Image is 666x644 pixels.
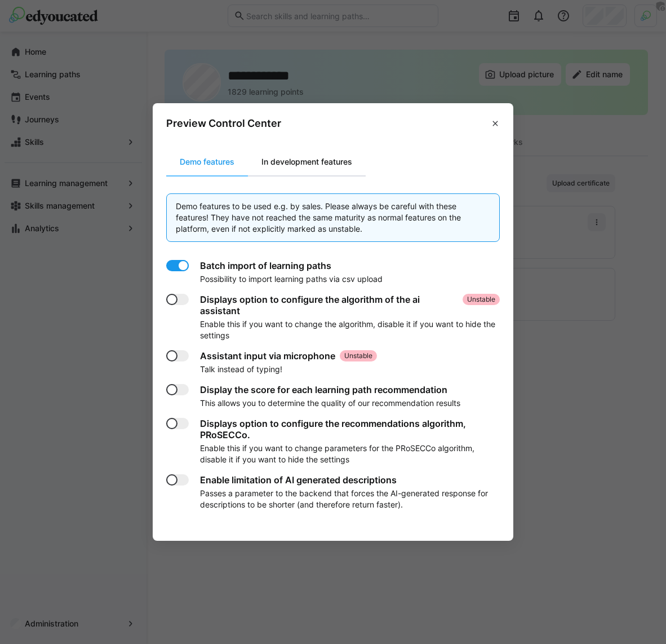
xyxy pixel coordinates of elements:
h4: Enable limitation of AI generated descriptions [200,474,397,486]
h4: Display the score for each learning path recommendation [200,384,447,395]
p: Enable this if you want to change parameters for the PRoSECCo algorithm, disable it if you want t... [200,443,500,465]
p: This allows you to determine the quality of our recommendation results [200,398,460,409]
p: Passes a parameter to the backend that forces the AI-generated response for descriptions to be sh... [200,488,500,510]
p: Talk instead of typing! [200,364,377,375]
div: In development features [248,148,366,175]
h4: Displays option to configure the algorithm of the ai assistant [200,294,458,316]
p: Enable this if you want to change the algorithm, disable it if you want to hide the settings [200,319,500,341]
p: Possibility to import learning paths via csv upload [200,274,383,285]
h4: Batch import of learning paths [200,260,331,271]
span: Unstable [463,294,500,305]
span: Unstable [340,350,377,361]
h4: Displays option to configure the recommendations algorithm, PRoSECCo. [200,418,500,440]
h3: Preview Control Center [166,117,281,130]
h4: Assistant input via microphone [200,350,335,361]
p: Demo features to be used e.g. by sales. Please always be careful with these features! They have n... [176,201,490,235]
div: Demo features [166,148,248,175]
